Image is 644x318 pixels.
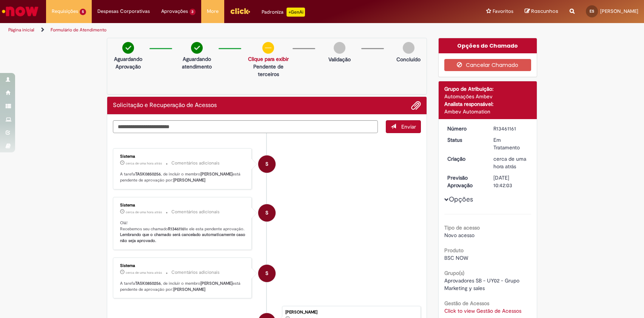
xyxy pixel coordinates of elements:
button: Cancelar Chamado [444,59,532,71]
div: Opções do Chamado [439,38,537,53]
b: TASK0850256 [135,171,161,177]
img: img-circle-grey.png [403,42,414,54]
b: [PERSON_NAME] [200,171,233,177]
span: Requisições [52,8,78,15]
time: 29/08/2025 09:42:12 [126,270,162,275]
span: Rascunhos [531,8,558,15]
dt: Número [442,125,488,132]
div: System [258,204,276,222]
div: Sistema [120,154,246,159]
img: ServiceNow [1,4,40,19]
a: Página inicial [8,27,34,33]
time: 29/08/2025 09:43:13 [126,161,162,166]
span: Aprovações [161,8,188,15]
time: 29/08/2025 09:42:14 [126,210,162,214]
p: Validação [328,56,351,63]
span: Aprovadores SB - UY02 - Grupo Marketing y sales [444,277,521,292]
div: Em Tratamento [493,136,528,151]
span: S [265,264,268,282]
b: Grupo(s) [444,270,464,276]
b: Lembrando que o chamado será cancelado automaticamente caso não seja aprovado. [120,232,247,244]
span: 5 [80,9,86,15]
p: Pendente de terceiros [248,63,289,78]
b: Produto [444,247,464,254]
b: Gestão de Acessos [444,300,489,307]
div: Ambev Automation [444,108,532,115]
div: 29/08/2025 09:42:03 [493,155,528,170]
small: Comentários adicionais [171,160,220,166]
span: [PERSON_NAME] [600,8,638,14]
div: [PERSON_NAME] [285,310,417,315]
span: Favoritos [493,8,513,15]
p: A tarefa , de incluir o membro está pendente de aprovação por: [120,171,246,183]
b: Tipo de acesso [444,224,480,231]
div: Sistema [120,264,246,268]
ul: Trilhas de página [6,23,424,37]
h2: Solicitação e Recuperação de Acessos Histórico de tíquete [113,102,217,109]
p: Aguardando Aprovação [110,55,146,70]
small: Comentários adicionais [171,209,220,215]
img: check-circle-green.png [122,42,134,54]
span: cerca de uma hora atrás [493,155,526,170]
div: Analista responsável: [444,100,532,108]
span: 3 [190,9,196,15]
span: cerca de uma hora atrás [126,161,162,166]
dt: Status [442,136,488,144]
span: More [207,8,219,15]
b: TASK0850256 [135,281,161,286]
time: 29/08/2025 09:42:03 [493,155,526,170]
img: click_logo_yellow_360x200.png [230,5,250,17]
p: +GenAi [287,8,305,17]
img: check-circle-green.png [191,42,203,54]
b: [PERSON_NAME] [173,177,205,183]
span: S [265,204,268,222]
div: Sistema [120,203,246,208]
button: Adicionar anexos [411,101,421,110]
a: Clique para exibir [248,56,289,62]
span: BSC NOW [444,254,468,261]
div: Padroniza [262,8,305,17]
span: cerca de uma hora atrás [126,210,162,214]
a: Rascunhos [525,8,558,15]
span: Novo acesso [444,232,475,239]
p: Olá! Recebemos seu chamado e ele esta pendente aprovação. [120,220,246,244]
small: Comentários adicionais [171,269,220,276]
span: cerca de uma hora atrás [126,270,162,275]
b: R13461161 [168,226,186,232]
img: img-circle-grey.png [334,42,345,54]
div: Automações Ambev [444,93,532,100]
b: [PERSON_NAME] [200,281,233,286]
div: System [258,155,276,173]
a: Formulário de Atendimento [51,27,106,33]
span: Enviar [401,123,416,130]
div: [DATE] 10:42:03 [493,174,528,189]
dt: Previsão Aprovação [442,174,488,189]
p: A tarefa , de incluir o membro está pendente de aprovação por: [120,281,246,292]
p: Concluído [396,56,421,63]
dt: Criação [442,155,488,163]
div: R13461161 [493,125,528,132]
div: System [258,265,276,282]
div: Grupo de Atribuição: [444,85,532,93]
span: Despesas Corporativas [97,8,150,15]
p: Aguardando atendimento [179,55,214,70]
button: Enviar [386,120,421,133]
a: Click to view Gestão de Acessos [444,307,521,314]
textarea: Digite sua mensagem aqui... [113,120,378,133]
img: circle-minus.png [262,42,274,54]
span: S [265,155,268,173]
span: ES [590,9,594,14]
b: [PERSON_NAME] [173,287,205,292]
